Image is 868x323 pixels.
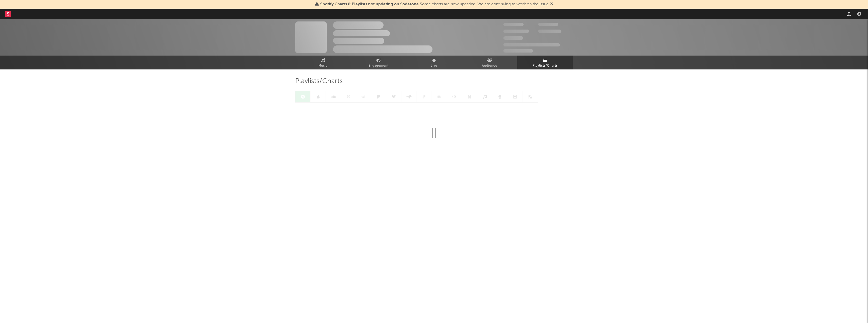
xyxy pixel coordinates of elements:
span: Jump Score: 85.0 [503,49,533,53]
a: Playlists/Charts [517,56,573,69]
span: 50,000,000 [503,30,529,33]
span: Live [431,63,437,69]
span: Engagement [368,63,389,69]
span: Playlists/Charts [533,63,558,69]
span: 300,000 [503,23,524,26]
span: Music [318,63,328,69]
span: 100,000 [503,36,523,40]
a: Music [295,56,351,69]
span: Audience [482,63,497,69]
span: 100,000 [538,23,558,26]
a: Audience [462,56,517,69]
span: Spotify Charts & Playlists not updating on Sodatone [320,2,419,6]
span: 50,000,000 Monthly Listeners [503,43,560,46]
a: Live [406,56,462,69]
span: : Some charts are now updating. We are continuing to work on the issue [320,2,549,6]
span: Playlists/Charts [295,78,343,84]
span: 1,000,000 [538,30,561,33]
span: Dismiss [550,2,553,6]
a: Engagement [351,56,406,69]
